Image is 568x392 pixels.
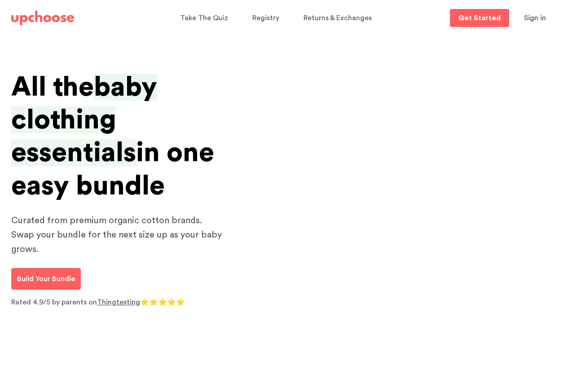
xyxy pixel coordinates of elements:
[140,299,185,306] span: ⭐⭐⭐⭐⭐
[180,9,231,27] a: Take The Quiz
[97,299,140,306] a: Thingtesting
[450,9,509,27] a: Get Started
[304,14,372,22] span: Returns & Exchanges
[458,14,501,22] p: Get Started
[11,139,214,199] span: in one easy bundle
[11,213,227,256] p: Curated from premium organic cotton brands. Swap your bundle for the next size up as your baby gr...
[11,299,97,306] span: Rated 4.9/5 by parents on
[180,14,228,22] span: Take The Quiz
[11,11,74,25] img: UpChoose
[11,268,81,290] a: Build Your Bundle
[252,9,282,27] a: Registry
[11,74,157,166] span: baby clothing essentials
[252,14,279,22] span: Registry
[304,9,374,27] a: Returns & Exchanges
[11,74,94,101] span: All the
[513,9,557,27] button: Sign in
[17,273,75,284] p: Build Your Bundle
[11,9,74,27] a: UpChoose
[524,14,546,22] span: Sign in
